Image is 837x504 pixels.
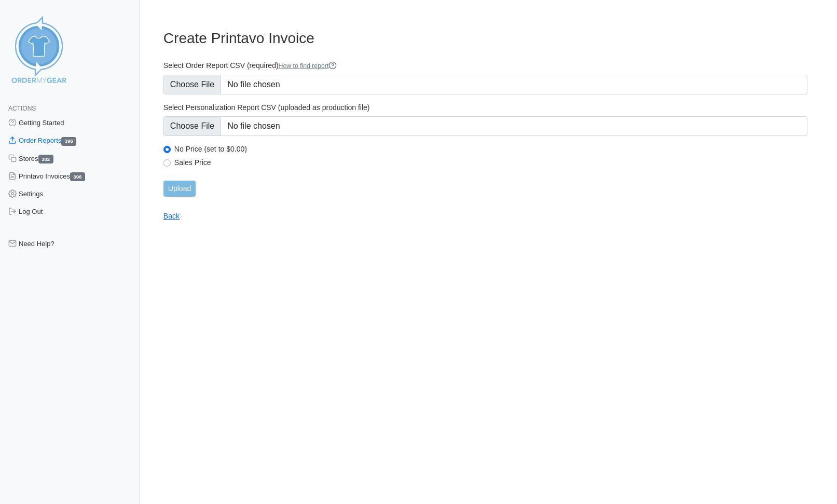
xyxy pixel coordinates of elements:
label: Sales Price [174,158,807,167]
label: No Price (set to $0.00) [174,144,807,154]
input: Upload [163,181,196,197]
span: 396 [70,172,85,181]
label: Select Order Report CSV (required) [163,61,807,71]
a: How to find report [279,62,337,70]
h3: Create Printavo Invoice [163,30,807,47]
span: 396 [61,137,76,146]
span: 382 [38,155,53,164]
label: Select Personalization Report CSV (uploaded as production file) [163,103,807,112]
span: Actions [8,105,36,112]
a: Back [163,212,180,220]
